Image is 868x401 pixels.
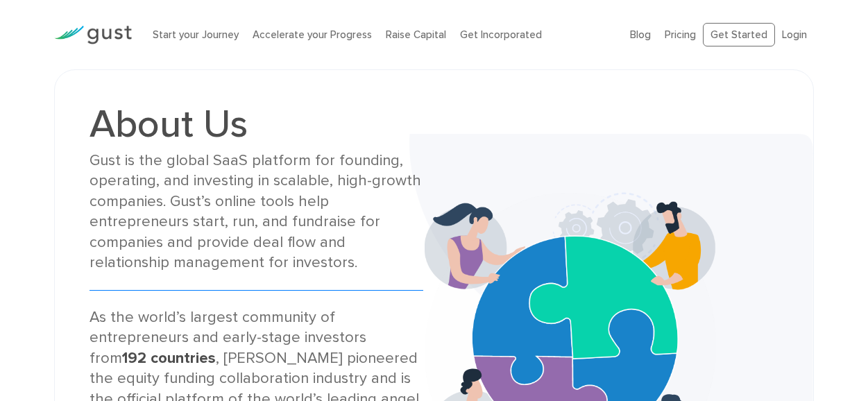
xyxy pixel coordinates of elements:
[782,28,807,41] a: Login
[90,105,424,144] h1: About Us
[630,28,651,41] a: Blog
[460,28,542,41] a: Get Incorporated
[386,28,446,41] a: Raise Capital
[122,349,216,367] strong: 192 countries
[253,28,372,41] a: Accelerate your Progress
[665,28,696,41] a: Pricing
[703,23,775,47] a: Get Started
[90,151,424,273] div: Gust is the global SaaS platform for founding, operating, and investing in scalable, high-growth ...
[54,26,132,44] img: Gust Logo
[153,28,239,41] a: Start your Journey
